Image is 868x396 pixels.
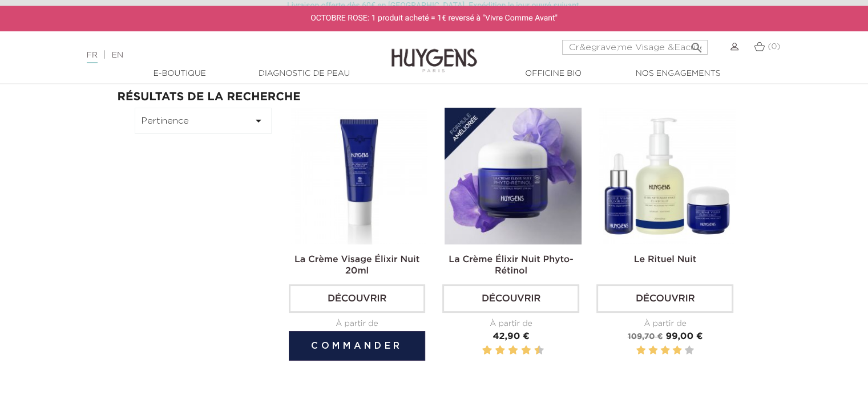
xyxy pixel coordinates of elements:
[289,284,426,313] a: Découvrir
[648,344,657,358] label: 2
[496,68,611,80] a: Officine Bio
[685,344,694,358] label: 5
[660,344,669,358] label: 3
[442,284,579,313] a: Découvrir
[492,332,529,341] span: 42,90 €
[123,68,237,80] a: E-Boutique
[497,344,503,358] label: 4
[449,255,573,276] a: La Crème Élixir Nuit Phyto-Rétinol
[81,48,353,62] div: |
[112,51,123,59] a: EN
[636,344,645,358] label: 1
[442,318,579,330] div: À partir de
[247,68,361,80] a: Diagnostic de peau
[689,38,703,51] i: 
[506,344,508,358] label: 5
[599,108,736,244] img: Le Trio Soir
[596,284,733,313] a: Découvrir
[532,344,534,358] label: 9
[628,333,663,341] span: 109,70 €
[493,344,495,358] label: 3
[135,108,272,134] button: Pertinence
[634,255,697,264] a: Le Rituel Nuit
[291,108,428,244] img: La Crème Visage Élixir Nuit...
[485,344,490,358] label: 2
[519,344,520,358] label: 7
[289,331,426,361] button: Commander
[87,51,98,63] a: FR
[523,344,529,358] label: 8
[596,318,733,330] div: À partir de
[672,344,681,358] label: 4
[391,30,477,74] img: Huygens
[510,344,516,358] label: 6
[445,108,582,244] img: La Crème Élixir Nuit Phyto-Rétinol
[480,344,482,358] label: 1
[562,40,708,55] input: Rechercher
[118,91,751,103] h2: Résultats de la recherche
[621,68,735,80] a: Nos engagements
[294,255,419,276] a: La Crème Visage Élixir Nuit 20ml
[768,43,780,51] span: (0)
[686,36,706,52] button: 
[289,318,426,330] div: À partir de
[252,114,265,128] i: 
[536,344,542,358] label: 10
[665,332,703,341] span: 99,00 €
